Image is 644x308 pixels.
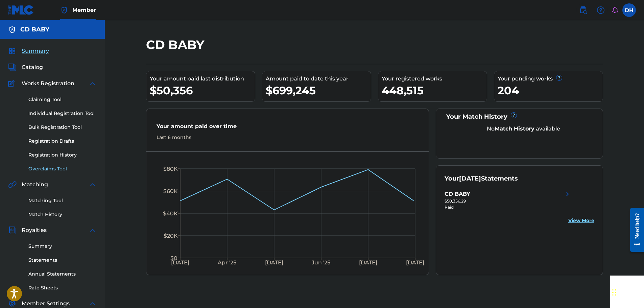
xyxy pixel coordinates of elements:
tspan: Apr '25 [217,260,236,266]
a: Annual Statements [28,270,97,278]
img: Catalog [8,63,16,71]
div: $50,356.29 [445,198,572,204]
img: search [579,6,587,14]
a: View More [568,217,594,224]
tspan: $40K [163,210,177,217]
div: 204 [498,83,603,98]
div: Your pending works [498,75,603,83]
img: Member Settings [8,300,16,308]
a: Statements [28,257,97,264]
a: Match History [28,211,97,218]
div: $699,245 [266,83,371,98]
a: Public Search [576,3,590,17]
a: CatalogCatalog [8,63,43,71]
img: Summary [8,47,16,55]
div: Your Statements [445,174,518,183]
a: Individual Registration Tool [28,110,97,117]
div: Paid [445,204,572,210]
img: Top Rightsholder [60,6,68,14]
div: Notifications [612,7,618,14]
div: No available [453,125,594,133]
tspan: [DATE] [265,260,283,266]
h5: CD BABY [20,26,49,33]
img: expand [89,300,97,308]
tspan: $80K [163,166,177,172]
div: Help [594,3,607,17]
div: 448,515 [382,83,487,98]
img: help [597,6,605,14]
a: Summary [28,243,97,250]
a: Registration Drafts [28,138,97,145]
span: ? [511,113,517,118]
tspan: [DATE] [406,260,424,266]
a: Overclaims Tool [28,165,97,172]
tspan: $20K [163,233,177,239]
img: Works Registration [8,79,17,88]
span: ? [556,75,562,80]
span: Member [72,6,96,14]
div: $50,356 [150,83,255,98]
span: Catalog [22,63,43,71]
span: Member Settings [22,300,70,308]
div: Drag [612,282,616,303]
div: Your amount paid over time [157,122,419,134]
span: Matching [22,181,48,189]
tspan: Jun '25 [311,260,330,266]
a: Registration History [28,151,97,159]
a: SummarySummary [8,47,49,55]
div: CD BABY [445,190,470,198]
img: Matching [8,181,17,189]
iframe: Resource Center [625,203,644,257]
img: expand [89,79,97,88]
img: expand [89,226,97,234]
iframe: Chat Widget [610,276,644,308]
div: Amount paid to date this year [266,75,371,83]
div: Your amount paid last distribution [150,75,255,83]
span: Summary [22,47,49,55]
a: Matching Tool [28,197,97,204]
div: User Menu [622,3,636,17]
tspan: [DATE] [171,260,189,266]
tspan: $0 [170,255,177,261]
h2: CD BABY [146,37,208,52]
img: MLC Logo [8,5,34,15]
a: Bulk Registration Tool [28,124,97,131]
strong: Match History [495,125,534,132]
div: Your registered works [382,75,487,83]
span: [DATE] [459,175,481,182]
a: Claiming Tool [28,96,97,103]
div: Your Match History [445,112,594,121]
tspan: $60K [163,188,177,194]
img: Accounts [8,26,16,34]
span: Works Registration [22,79,74,88]
img: right chevron icon [564,190,572,198]
tspan: [DATE] [359,260,377,266]
span: Royalties [22,226,47,234]
a: Rate Sheets [28,284,97,291]
img: expand [89,181,97,189]
a: CD BABYright chevron icon$50,356.29Paid [445,190,572,210]
div: Last 6 months [157,134,419,141]
img: Royalties [8,226,16,234]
